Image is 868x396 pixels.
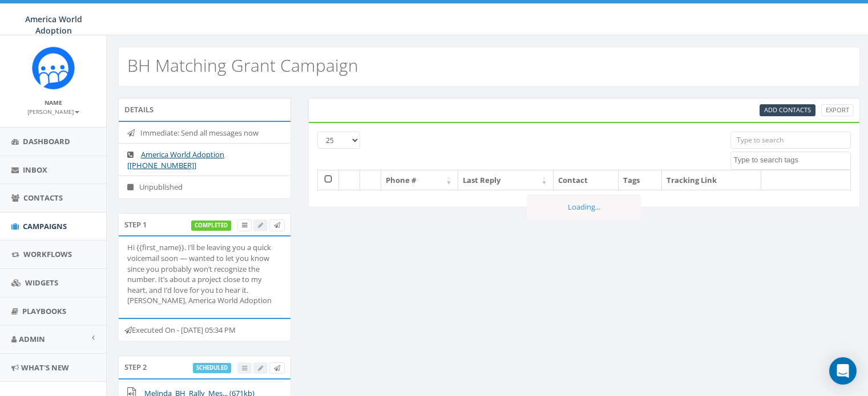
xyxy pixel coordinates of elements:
small: Name [45,99,62,107]
span: View Campaign Delivery Statistics [242,221,247,229]
div: Step 1 [118,213,291,236]
span: Widgets [25,277,58,288]
span: America World Adoption [25,14,82,36]
label: completed [191,221,231,231]
span: Send Test Message [274,221,280,229]
span: Workflows [23,249,72,259]
li: Immediate: Send all messages now [119,122,290,144]
textarea: Search [734,155,850,165]
span: Dashboard [23,136,70,146]
span: Campaigns [23,221,67,231]
a: [PERSON_NAME] [27,106,79,116]
div: Executed On - [DATE] 05:34 PM [118,318,291,342]
i: Immediate: Send all messages now [127,129,140,137]
a: Add Contacts [760,104,815,116]
a: America World Adoption [[PHONE_NUMBER]] [127,149,224,170]
span: Inbox [23,165,47,175]
th: Phone # [381,170,458,190]
div: Open Intercom Messenger [829,357,857,385]
span: Add Contacts [764,105,811,114]
div: Step 2 [118,356,291,378]
span: Contacts [23,193,63,203]
input: Type to search [730,132,851,149]
label: scheduled [193,363,231,373]
th: Tags [619,170,662,190]
span: CSV files only [764,105,811,114]
span: Send Test Message [274,364,280,372]
i: Unpublished [127,183,139,191]
th: Last Reply [458,170,554,190]
a: Export [821,104,854,116]
th: Contact [554,170,619,190]
p: Hi {{first_name}}. I’ll be leaving you a quick voicemail soon — wanted to let you know since you ... [127,242,282,305]
li: Unpublished [119,175,290,198]
span: Playbooks [22,306,66,316]
div: Details [118,98,291,121]
span: Admin [19,334,45,344]
small: [PERSON_NAME] [27,108,79,116]
img: Rally_Corp_Icon.png [32,47,75,89]
h2: BH Matching Grant Campaign [127,56,358,75]
span: What's New [21,362,69,373]
th: Tracking Link [662,170,761,190]
div: Loading... [527,194,641,220]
